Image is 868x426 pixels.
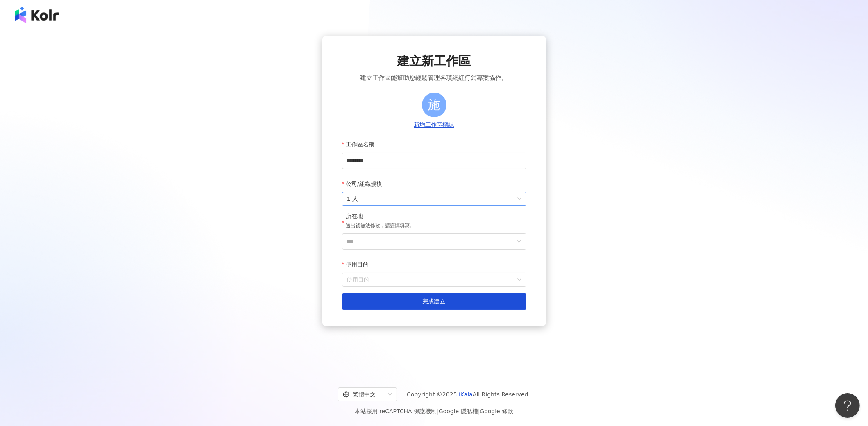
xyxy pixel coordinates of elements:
[428,95,440,114] span: 施
[342,256,375,273] label: 使用目的
[346,212,415,221] div: 所在地
[439,408,478,415] a: Google 隱私權
[397,52,471,70] span: 建立新工作區
[343,388,385,401] div: 繁體中文
[407,390,530,399] span: Copyright © 2025 All Rights Reserved.
[347,192,521,205] span: 1 人
[437,408,439,415] span: |
[355,406,513,416] span: 本站採用 reCAPTCHA 保護機制
[459,391,473,398] a: iKala
[342,293,526,310] button: 完成建立
[15,7,59,23] img: logo
[342,136,381,153] label: 工作區名稱
[835,393,860,418] iframe: Help Scout Beacon - Open
[480,408,513,415] a: Google 條款
[478,408,480,415] span: |
[412,121,457,130] button: 新增工作區標誌
[342,175,388,192] label: 公司/組織規模
[360,73,508,83] span: 建立工作區能幫助您輕鬆管理各項網紅行銷專案協作。
[346,222,415,230] p: 送出後無法修改，請謹慎填寫。
[342,153,526,169] input: 工作區名稱
[423,298,446,305] span: 完成建立
[517,239,521,244] span: down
